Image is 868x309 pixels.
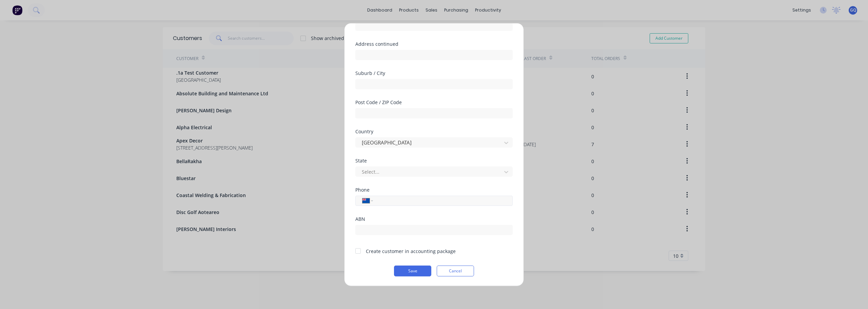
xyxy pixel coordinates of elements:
[355,216,513,221] div: ABN
[355,71,513,75] div: Suburb / City
[355,187,513,192] div: Phone
[366,247,456,254] div: Create customer in accounting package
[355,100,513,104] div: Post Code / ZIP Code
[355,158,513,163] div: State
[355,129,513,134] div: Country
[437,265,474,276] button: Cancel
[394,265,431,276] button: Save
[355,41,513,46] div: Address continued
